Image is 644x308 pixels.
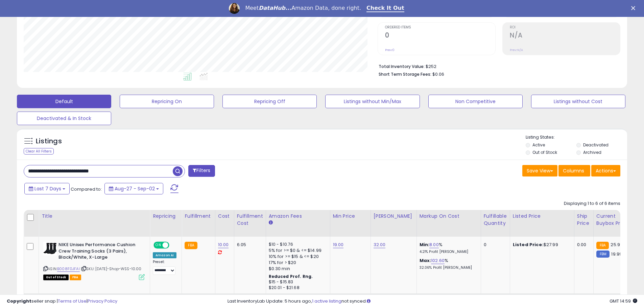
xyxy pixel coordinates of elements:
[385,31,495,41] h2: 0
[269,220,273,226] small: Amazon Fees.
[484,242,505,248] div: 0
[228,298,637,305] div: Last InventoryLab Update: 5 hours ago, not synced.
[229,3,240,14] img: Profile image for Georgie
[611,241,623,248] span: 25.99
[24,183,70,194] button: Last 7 Days
[269,285,325,291] div: $20.01 - $21.68
[218,213,231,220] div: Cost
[563,167,584,174] span: Columns
[374,241,386,248] a: 32.00
[269,242,325,247] div: $10 - $10.76
[185,242,197,249] small: FBA
[374,213,414,220] div: [PERSON_NAME]
[583,149,601,155] label: Archived
[43,275,69,280] span: All listings that are currently out of stock and unavailable for purchase on Amazon
[558,165,590,176] button: Columns
[564,200,620,207] div: Displaying 1 to 6 of 6 items
[420,242,476,254] div: %
[168,242,179,248] span: OFF
[269,247,325,254] div: 5% for >= $0 & <= $14.99
[420,250,476,254] p: 4.21% Profit [PERSON_NAME]
[416,210,481,237] th: The percentage added to the cost of goods (COGS) that forms the calculator for Min & Max prices.
[185,213,212,220] div: Fulfillment
[325,95,420,108] button: Listings without Min/Max
[269,274,313,279] b: Reduced Prof. Rng.
[237,213,263,227] div: Fulfillment Cost
[154,242,163,248] span: ON
[269,254,325,260] div: 10% for >= $15 & <= $20
[218,241,229,248] a: 10.00
[583,142,609,148] label: Deactivated
[269,260,325,266] div: 17% for > $20
[259,5,291,11] i: DataHub...
[420,258,476,270] div: %
[577,213,591,227] div: Ship Price
[420,241,430,248] b: Min:
[43,242,57,255] img: 41i7UqZ2+nL._SL40_.jpg
[269,279,325,285] div: $15 - $15.83
[58,242,141,262] b: NIKE Unisex Performance Cushion Crew Training Socks (3 Pairs), Black/White, X-Large
[24,148,54,155] div: Clear All Filters
[596,251,610,258] small: FBM
[58,298,87,304] a: Terms of Use
[17,112,111,125] button: Deactivated & In Stock
[420,257,431,264] b: Max:
[591,165,620,176] button: Actions
[81,266,142,271] span: | SKU: [DATE]-Shop-WSS-10.00
[333,241,344,248] a: 19.00
[420,213,478,220] div: Markup on Cost
[513,213,571,220] div: Listed Price
[532,149,557,155] label: Out of Stock
[385,48,395,52] small: Prev: 0
[7,298,31,304] strong: Copyright
[7,298,117,305] div: seller snap | |
[42,213,147,220] div: Title
[532,142,545,148] label: Active
[431,257,445,264] a: 102.60
[312,298,341,304] a: 1 active listing
[513,241,544,248] b: Listed Price:
[513,242,569,248] div: $27.99
[596,213,631,227] div: Current Buybox Price
[484,213,507,227] div: Fulfillable Quantity
[510,31,620,41] h2: N/A
[120,95,214,108] button: Repricing On
[153,252,176,258] div: Amazon AI
[379,62,615,70] li: $252
[610,298,637,304] span: 2025-09-10 14:59 GMT
[269,266,325,272] div: $0.30 min
[71,186,102,192] span: Compared to:
[432,71,444,77] span: $0.06
[88,298,117,304] a: Privacy Policy
[531,95,625,108] button: Listings without Cost
[429,241,439,248] a: 8.00
[222,95,317,108] button: Repricing Off
[269,213,327,220] div: Amazon Fees
[115,185,155,192] span: Aug-27 - Sep-02
[70,275,81,280] span: FBA
[34,185,61,192] span: Last 7 Days
[188,165,215,177] button: Filters
[36,137,62,146] h5: Listings
[526,134,627,141] p: Listing States:
[333,213,368,220] div: Min Price
[510,26,620,29] span: ROI
[104,183,163,194] button: Aug-27 - Sep-02
[596,242,609,249] small: FBA
[379,64,425,69] b: Total Inventory Value:
[510,48,523,52] small: Prev: N/A
[366,5,404,12] a: Check It Out
[17,95,111,108] button: Default
[237,242,261,248] div: 6.05
[43,242,145,279] div: ASIN:
[577,242,588,248] div: 0.00
[428,95,523,108] button: Non Competitive
[522,165,557,176] button: Save View
[611,251,622,257] span: 19.99
[245,5,361,11] div: Meet Amazon Data, done right.
[631,6,638,10] div: Close
[153,213,179,220] div: Repricing
[385,26,495,29] span: Ordered Items
[57,266,80,272] a: B008F0JFAI
[379,71,431,77] b: Short Term Storage Fees:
